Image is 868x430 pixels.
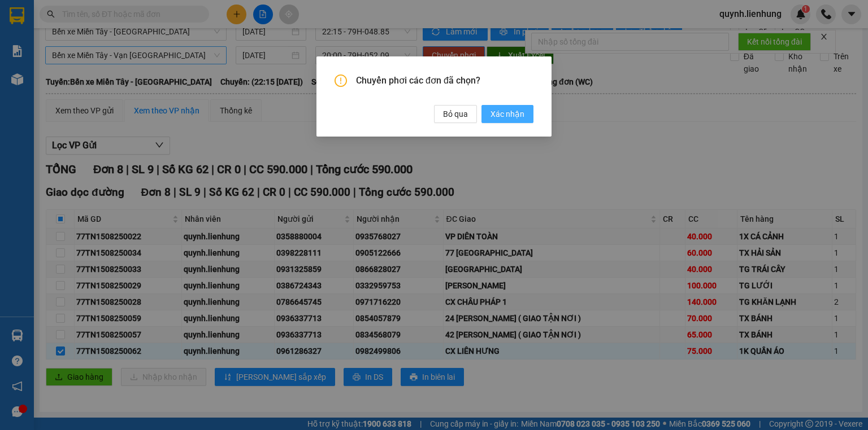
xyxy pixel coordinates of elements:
span: exclamation-circle [335,74,347,87]
span: Chuyển phơi các đơn đã chọn? [356,74,533,87]
span: Bỏ qua [443,108,468,120]
button: Xác nhận [481,105,533,123]
button: Bỏ qua [434,105,477,123]
span: Xác nhận [491,108,524,120]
